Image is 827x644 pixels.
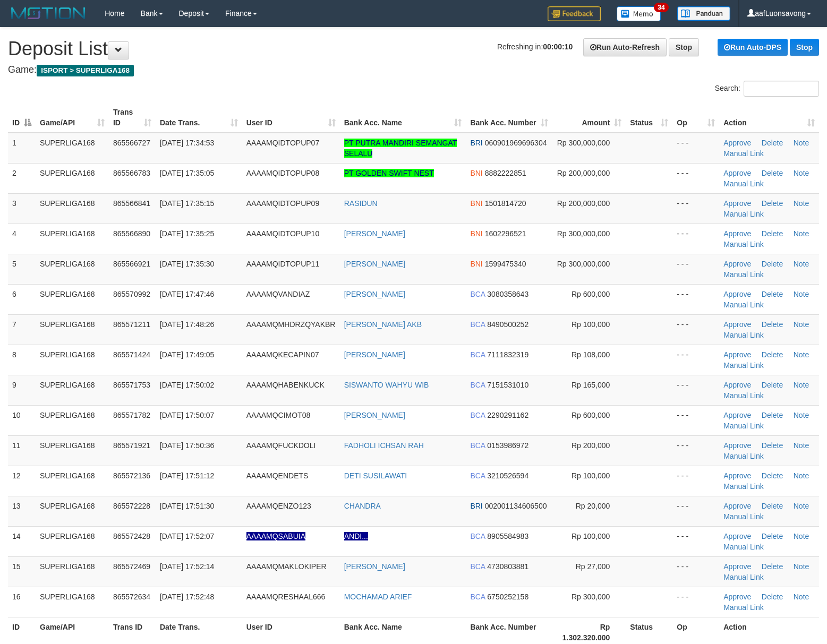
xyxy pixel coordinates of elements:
td: - - - [672,556,719,587]
a: Manual Link [723,240,764,248]
span: AAAAMQKECAPIN07 [246,350,319,359]
span: BRI [470,502,482,510]
a: Approve [723,502,751,510]
td: - - - [672,254,719,284]
span: [DATE] 17:52:07 [160,532,214,540]
td: - - - [672,587,719,617]
a: Note [794,502,809,510]
span: Rp 20,000 [576,502,610,510]
span: AAAAMQIDTOPUP07 [246,139,319,147]
a: Note [794,169,809,177]
span: [DATE] 17:50:02 [160,381,214,389]
span: AAAAMQIDTOPUP10 [246,229,319,238]
span: Rp 100,000 [572,320,610,329]
span: BRI [470,139,482,147]
a: Approve [723,381,751,389]
td: - - - [672,133,719,164]
td: - - - [672,466,719,496]
a: Manual Link [723,482,764,491]
img: Button%20Memo.svg [617,6,661,21]
span: AAAAMQCIMOT08 [246,411,311,419]
span: Rp 165,000 [572,381,610,389]
td: SUPERLIGA168 [36,375,109,405]
span: 865570992 [113,290,150,298]
span: [DATE] 17:35:15 [160,199,214,208]
span: [DATE] 17:50:36 [160,441,214,450]
input: Search: [744,81,819,97]
td: SUPERLIGA168 [36,224,109,254]
td: SUPERLIGA168 [36,405,109,435]
a: [PERSON_NAME] [344,229,405,238]
th: User ID: activate to sort column ascending [242,102,340,133]
img: Feedback.jpg [548,6,601,21]
span: [DATE] 17:35:05 [160,169,214,177]
span: Copy 6750252158 to clipboard [487,593,528,601]
a: Run Auto-DPS [718,39,788,56]
span: AAAAMQIDTOPUP11 [246,260,319,268]
a: Approve [723,441,751,450]
td: 2 [8,163,36,193]
a: Approve [723,532,751,540]
span: 865571921 [113,441,150,450]
a: Delete [762,260,783,268]
span: [DATE] 17:49:05 [160,350,214,359]
span: Rp 108,000 [572,350,610,359]
span: BCA [470,562,485,571]
a: Stop [790,39,819,56]
a: Delete [762,169,783,177]
a: [PERSON_NAME] [344,411,405,419]
span: Rp 27,000 [576,562,610,571]
h4: Game: [8,65,819,75]
td: SUPERLIGA168 [36,556,109,587]
span: 865566921 [113,260,150,268]
td: SUPERLIGA168 [36,254,109,284]
span: Rp 300,000,000 [557,260,610,268]
a: Note [794,139,809,147]
h1: Deposit List [8,38,819,59]
a: Stop [669,38,699,56]
a: Approve [723,593,751,601]
a: PT GOLDEN SWIFT NEST [344,169,434,177]
a: Manual Link [723,210,764,218]
a: Manual Link [723,391,764,400]
span: Rp 600,000 [572,411,610,419]
td: SUPERLIGA168 [36,526,109,556]
a: Note [794,562,809,571]
a: Manual Link [723,179,764,188]
a: Note [794,471,809,480]
td: SUPERLIGA168 [36,345,109,375]
td: 10 [8,405,36,435]
img: panduan.png [677,6,730,21]
a: Note [794,199,809,208]
span: BNI [470,199,482,208]
span: BCA [470,320,485,329]
a: [PERSON_NAME] AKB [344,320,422,329]
span: BCA [470,441,485,450]
a: Delete [762,441,783,450]
a: Note [794,320,809,329]
td: 4 [8,224,36,254]
span: Copy 3080358643 to clipboard [487,290,528,298]
td: SUPERLIGA168 [36,193,109,224]
td: SUPERLIGA168 [36,587,109,617]
th: Bank Acc. Number: activate to sort column ascending [466,102,552,133]
span: Rp 200,000,000 [557,199,610,208]
a: Note [794,381,809,389]
span: [DATE] 17:47:46 [160,290,214,298]
span: Copy 3210526594 to clipboard [487,471,528,480]
td: 15 [8,556,36,587]
span: BCA [470,290,485,298]
a: [PERSON_NAME] [344,260,405,268]
span: Copy 7111832319 to clipboard [487,350,528,359]
a: Delete [762,350,783,359]
span: 865572428 [113,532,150,540]
a: Approve [723,229,751,238]
span: BCA [470,350,485,359]
span: 865571424 [113,350,150,359]
a: Approve [723,411,751,419]
span: [DATE] 17:48:26 [160,320,214,329]
a: Approve [723,350,751,359]
td: SUPERLIGA168 [36,435,109,466]
span: Copy 1599475340 to clipboard [485,260,526,268]
span: Copy 1602296521 to clipboard [485,229,526,238]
